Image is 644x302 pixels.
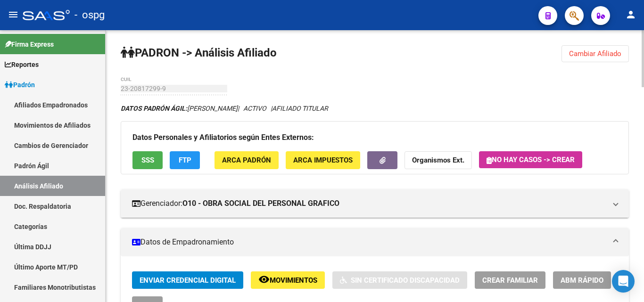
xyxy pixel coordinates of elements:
span: Enviar Credencial Digital [140,276,236,285]
span: AFILIADO TITULAR [272,105,328,112]
strong: DATOS PADRÓN ÁGIL: [121,105,187,112]
span: SSS [141,156,154,165]
strong: Organismos Ext. [412,156,464,165]
button: FTP [170,151,200,169]
div: Open Intercom Messenger [612,270,635,293]
span: Movimientos [270,276,317,285]
button: Crear Familiar [475,271,545,289]
button: No hay casos -> Crear [479,151,582,168]
span: Crear Familiar [482,276,538,285]
button: Cambiar Afiliado [561,45,629,62]
mat-panel-title: Datos de Empadronamiento [132,237,606,247]
span: No hay casos -> Crear [487,155,575,164]
span: Padrón [5,80,35,90]
mat-icon: menu [8,9,19,20]
span: ARCA Padrón [222,156,271,165]
button: Movimientos [251,271,325,289]
mat-icon: person [625,9,636,20]
button: Organismos Ext. [405,151,472,169]
mat-expansion-panel-header: Datos de Empadronamiento [121,228,629,256]
strong: O10 - OBRA SOCIAL DEL PERSONAL GRAFICO [182,198,339,209]
span: FTP [179,156,191,165]
span: Sin Certificado Discapacidad [351,276,460,285]
button: ARCA Padrón [215,151,279,169]
span: - ospg [74,5,105,25]
mat-panel-title: Gerenciador: [132,198,606,209]
i: | ACTIVO | [121,105,328,112]
span: Reportes [5,59,39,70]
button: Sin Certificado Discapacidad [332,271,467,289]
mat-icon: remove_red_eye [258,274,270,285]
button: Enviar Credencial Digital [132,271,243,289]
button: ABM Rápido [553,271,611,289]
span: ABM Rápido [561,276,603,285]
span: Cambiar Afiliado [569,49,621,58]
span: [PERSON_NAME] [121,105,238,112]
span: ARCA Impuestos [293,156,353,165]
strong: PADRON -> Análisis Afiliado [121,46,277,59]
span: Firma Express [5,39,54,49]
button: SSS [132,151,163,169]
h3: Datos Personales y Afiliatorios según Entes Externos: [132,131,617,144]
mat-expansion-panel-header: Gerenciador:O10 - OBRA SOCIAL DEL PERSONAL GRAFICO [121,189,629,218]
button: ARCA Impuestos [286,151,360,169]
